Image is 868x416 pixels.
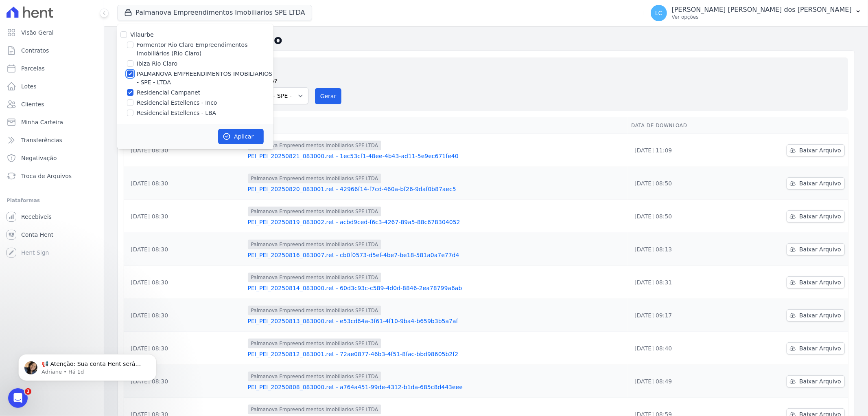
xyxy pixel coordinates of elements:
p: Ver opções [672,14,852,20]
button: Aplicar [218,129,264,144]
span: Palmanova Empreendimentos Imobiliarios SPE LTDA [248,405,381,414]
iframe: Intercom notifications mensagem [6,337,169,394]
a: Transferências [3,132,101,148]
a: Clientes [3,96,101,112]
button: Palmanova Empreendimentos Imobiliarios SPE LTDA [117,5,312,20]
button: Gerar [315,88,342,104]
a: Baixar Arquivo [787,177,845,189]
label: Residencial Estellencs - LBA [137,109,216,117]
span: Clientes [21,100,44,108]
p: [PERSON_NAME] [PERSON_NAME] dos [PERSON_NAME] [672,6,852,14]
a: Baixar Arquivo [787,243,845,255]
a: Baixar Arquivo [787,210,845,222]
a: Baixar Arquivo [787,342,845,354]
span: Palmanova Empreendimentos Imobiliarios SPE LTDA [248,174,381,183]
td: [DATE] 08:13 [628,233,736,266]
span: Transferências [21,136,62,144]
span: Palmanova Empreendimentos Imobiliarios SPE LTDA [248,273,381,282]
td: [DATE] 09:17 [628,299,736,332]
a: Contratos [3,42,101,59]
label: PALMANOVA EMPREENDIMENTOS IMOBILIARIOS - SPE - LTDA [137,70,273,87]
a: Recebíveis [3,209,101,225]
a: Conta Hent [3,227,101,243]
span: Conta Hent [21,231,53,239]
span: Parcelas [21,64,45,73]
td: [DATE] 08:30 [124,134,245,167]
span: 3 [25,388,31,395]
label: Residencial Campanet [137,88,200,97]
span: Baixar Arquivo [799,311,841,319]
span: Baixar Arquivo [799,245,841,253]
td: [DATE] 08:30 [124,299,245,332]
div: Plataformas [7,196,97,205]
th: Data de Download [628,117,736,134]
label: Ibiza Rio Claro [137,59,177,68]
span: Minha Carteira [21,118,63,126]
span: Palmanova Empreendimentos Imobiliarios SPE LTDA [248,141,381,150]
label: Formentor Rio Claro Empreendimentos Imobiliários (Rio Claro) [137,41,273,58]
span: Negativação [21,154,57,162]
span: Visão Geral [21,29,54,37]
a: Lotes [3,78,101,95]
td: [DATE] 08:50 [628,200,736,233]
a: Baixar Arquivo [787,276,845,288]
span: Palmanova Empreendimentos Imobiliarios SPE LTDA [248,207,381,216]
td: [DATE] 08:40 [628,332,736,365]
a: Visão Geral [3,24,101,41]
td: [DATE] 08:50 [628,167,736,200]
span: Palmanova Empreendimentos Imobiliarios SPE LTDA [248,339,381,348]
a: Troca de Arquivos [3,168,101,184]
td: [DATE] 08:31 [628,266,736,299]
td: [DATE] 08:30 [124,233,245,266]
a: PEI_PEI_20250813_083000.ret - e53cd64a-3f61-4f10-9ba4-b659b3b5a7af [248,317,625,325]
span: Contratos [21,46,49,55]
a: Minha Carteira [3,114,101,130]
a: PEI_PEI_20250821_083000.ret - 1ec53cf1-48ee-4b43-ad11-5e9ec671fe40 [248,152,625,160]
span: Baixar Arquivo [799,146,841,154]
a: Baixar Arquivo [787,309,845,321]
a: PEI_PEI_20250816_083007.ret - cb0f0573-d5ef-4be7-be18-581a0a7e77d4 [248,251,625,259]
span: Baixar Arquivo [799,377,841,385]
th: Arquivo [245,117,628,134]
td: [DATE] 08:30 [124,266,245,299]
a: PEI_PEI_20250820_083001.ret - 42966f14-f7cd-460a-bf26-9daf0b87aec5 [248,185,625,193]
span: Troca de Arquivos [21,172,72,180]
a: Baixar Arquivo [787,375,845,387]
td: [DATE] 08:30 [124,167,245,200]
span: Baixar Arquivo [799,344,841,352]
td: [DATE] 08:30 [124,200,245,233]
span: Palmanova Empreendimentos Imobiliarios SPE LTDA [248,372,381,381]
td: [DATE] 11:09 [628,134,736,167]
span: Palmanova Empreendimentos Imobiliarios SPE LTDA [248,306,381,315]
span: Baixar Arquivo [799,278,841,286]
td: [DATE] 08:30 [124,365,245,398]
span: Baixar Arquivo [799,212,841,220]
td: [DATE] 08:30 [124,332,245,365]
h2: Exportações de Retorno [117,33,855,47]
label: Residencial Estellencs - Inco [137,99,217,107]
a: Negativação [3,150,101,166]
a: PEI_PEI_20250808_083000.ret - a764a451-99de-4312-b1da-685c8d443eee [248,383,625,391]
a: PEI_PEI_20250812_083001.ret - 72ae0877-46b3-4f51-8fac-bbd98605b2f2 [248,350,625,358]
button: LC [PERSON_NAME] [PERSON_NAME] dos [PERSON_NAME] Ver opções [644,2,868,24]
a: Baixar Arquivo [787,144,845,156]
a: Parcelas [3,60,101,77]
span: Lotes [21,82,37,90]
a: PEI_PEI_20250819_083002.ret - acbd9ced-f6c3-4267-89a5-88c678304052 [248,218,625,226]
span: Recebíveis [21,213,52,221]
iframe: Intercom live chat [8,388,28,408]
span: Palmanova Empreendimentos Imobiliarios SPE LTDA [248,240,381,249]
td: [DATE] 08:49 [628,365,736,398]
span: LC [655,10,662,16]
span: Baixar Arquivo [799,179,841,187]
label: Vilaurbe [130,31,154,38]
a: PEI_PEI_20250814_083000.ret - 60d3c93c-c589-4d0d-8846-2ea78799a6ab [248,284,625,292]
